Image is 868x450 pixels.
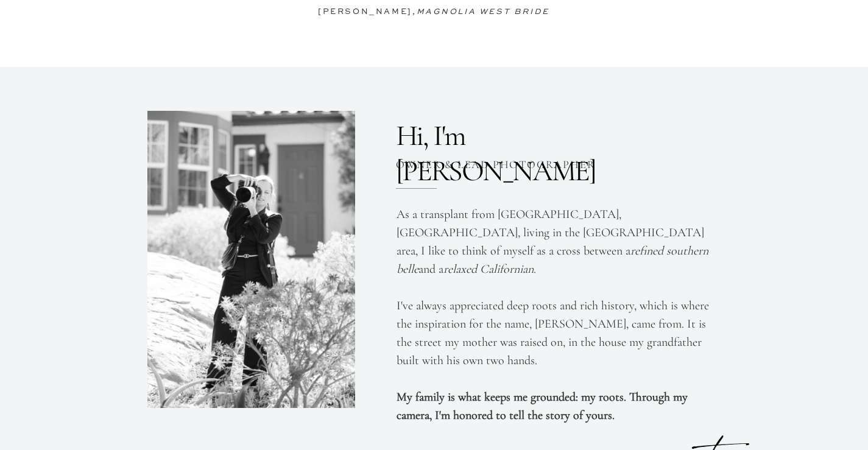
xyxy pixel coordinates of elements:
i: relaxed Californian [443,262,534,276]
h3: Hi, I'm [PERSON_NAME] [396,119,570,149]
p: As a transplant from [GEOGRAPHIC_DATA], [GEOGRAPHIC_DATA], living in the [GEOGRAPHIC_DATA] area, ... [397,205,723,419]
b: My family is what keeps me grounded: my roots. Through my camera, I'm honored to tell the story o... [397,390,688,423]
h3: [PERSON_NAME], [271,5,597,24]
i: Magnolia West Bride [417,8,549,16]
